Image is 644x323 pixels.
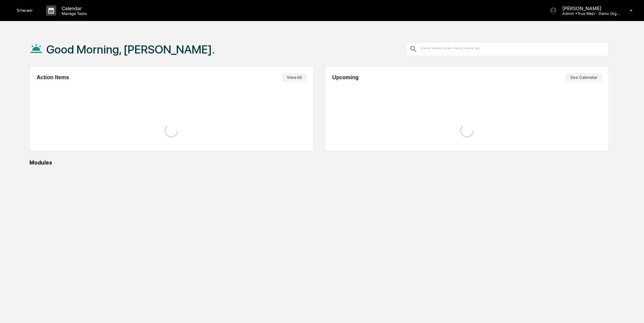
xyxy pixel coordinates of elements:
p: Admin • True West - Demo Organization [557,11,620,16]
p: Calendar [56,5,90,11]
div: Modules [29,159,609,166]
button: View All [282,73,306,82]
h2: Action Items [37,74,69,81]
p: [PERSON_NAME] [557,5,620,11]
p: Manage Tasks [56,11,90,16]
h2: Upcoming [332,74,359,81]
h1: Good Morning, [PERSON_NAME]. [46,43,215,56]
button: See Calendar [565,73,602,82]
img: logo [16,9,33,12]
